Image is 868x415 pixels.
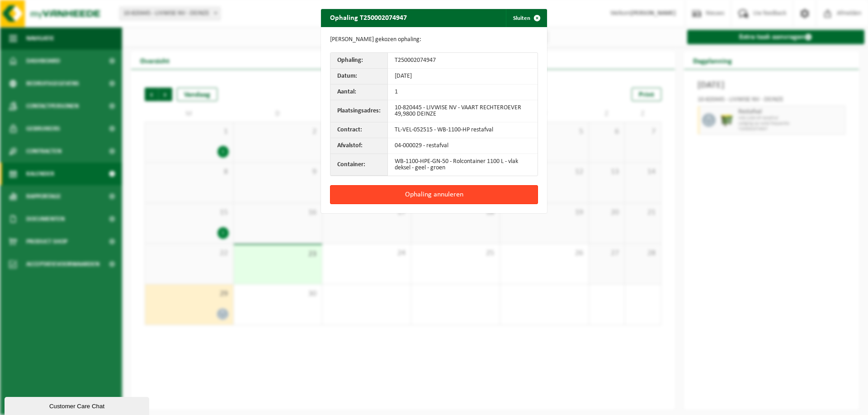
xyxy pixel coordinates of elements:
td: [DATE] [388,69,538,84]
td: 04-000029 - restafval [388,138,538,154]
td: T250002074947 [388,53,538,69]
td: 1 [388,84,538,100]
th: Container: [330,154,388,176]
th: Plaatsingsadres: [330,100,388,122]
button: Sluiten [506,9,546,27]
h2: Ophaling T250002074947 [321,9,416,26]
td: WB-1100-HPE-GN-50 - Rolcontainer 1100 L - vlak deksel - geel - groen [388,154,538,176]
iframe: chat widget [5,395,151,415]
th: Aantal: [330,84,388,100]
td: 10-820445 - LIVWISE NV - VAART RECHTEROEVER 49,9800 DEINZE [388,100,538,122]
td: TL-VEL-052515 - WB-1100-HP restafval [388,122,538,138]
th: Contract: [330,122,388,138]
p: [PERSON_NAME] gekozen ophaling: [330,36,538,43]
th: Ophaling: [330,53,388,69]
th: Datum: [330,69,388,84]
th: Afvalstof: [330,138,388,154]
button: Ophaling annuleren [330,185,538,204]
